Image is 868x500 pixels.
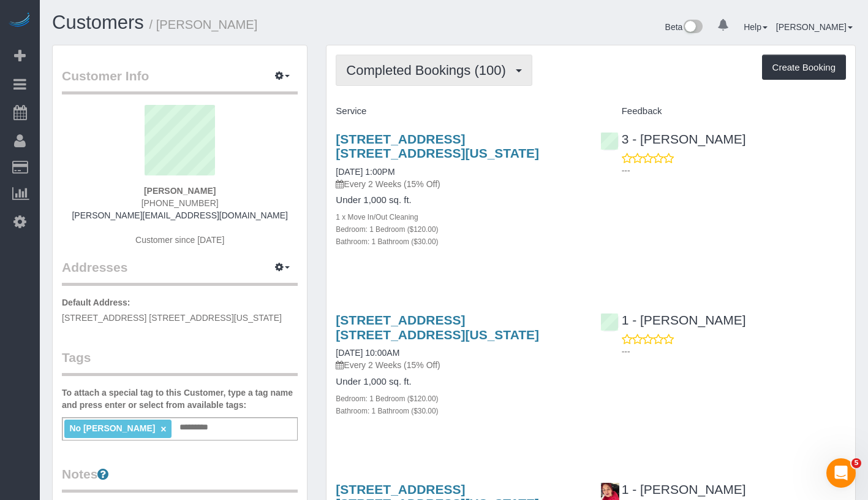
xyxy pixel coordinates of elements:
[62,387,298,411] label: To attach a special tag to this Customer, type a tag name and press enter or select from availabl...
[336,213,418,221] small: 1 x Move In/Out Cleaning
[142,198,219,208] span: [PHONE_NUMBER]
[665,22,703,32] a: Beta
[622,345,846,358] p: ---
[62,67,298,94] legend: Customer Info
[336,167,394,177] a: [DATE] 1:00PM
[336,348,399,358] a: [DATE] 10:00AM
[744,22,768,32] a: Help
[600,106,846,117] h4: Feedback
[346,63,511,78] span: Completed Bookings (100)
[52,12,144,33] a: Customers
[336,178,581,190] p: Every 2 Weeks (15% Off)
[135,235,224,245] span: Customer since [DATE]
[600,313,746,327] a: 1 - [PERSON_NAME]
[336,225,438,234] small: Bedroom: 1 Bedroom ($120.00)
[149,18,258,31] small: / [PERSON_NAME]
[336,106,581,117] h4: Service
[69,423,155,433] span: No [PERSON_NAME]
[336,313,539,341] a: [STREET_ADDRESS] [STREET_ADDRESS][US_STATE]
[336,132,539,160] a: [STREET_ADDRESS] [STREET_ADDRESS][US_STATE]
[336,394,438,403] small: Bedroom: 1 Bedroom ($120.00)
[336,55,532,86] button: Completed Bookings (100)
[160,424,166,434] a: ×
[600,482,746,496] a: 1 - [PERSON_NAME]
[776,22,853,32] a: [PERSON_NAME]
[62,348,298,376] legend: Tags
[682,20,703,36] img: New interface
[826,458,856,488] iframe: Intercom live chat
[336,359,581,371] p: Every 2 Weeks (15% Off)
[62,313,282,323] span: [STREET_ADDRESS] [STREET_ADDRESS][US_STATE]
[62,296,130,309] label: Default Address:
[851,458,861,468] span: 5
[336,195,581,206] h4: Under 1,000 sq. ft.
[7,12,32,29] img: Automaid Logo
[62,465,298,493] legend: Notes
[600,132,746,146] a: 3 - [PERSON_NAME]
[622,164,846,177] p: ---
[144,186,216,196] strong: [PERSON_NAME]
[762,55,846,80] button: Create Booking
[336,237,438,246] small: Bathroom: 1 Bathroom ($30.00)
[336,407,438,415] small: Bathroom: 1 Bathroom ($30.00)
[336,377,581,387] h4: Under 1,000 sq. ft.
[72,210,287,220] a: [PERSON_NAME][EMAIL_ADDRESS][DOMAIN_NAME]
